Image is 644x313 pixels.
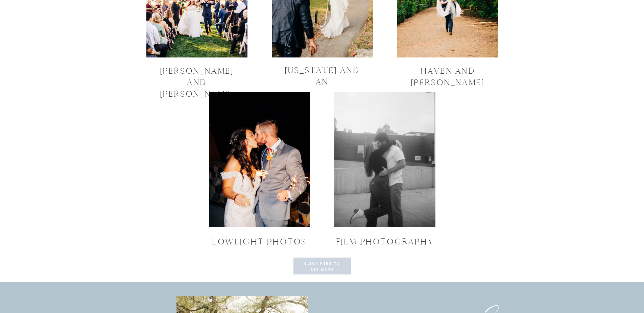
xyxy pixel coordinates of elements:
a: click here to see more galleries [300,261,345,271]
a: lowlight photos [209,236,310,247]
a: [PERSON_NAME] and [PERSON_NAME] [153,65,240,75]
a: [US_STATE] and an [280,65,365,75]
a: film photography [334,236,435,247]
a: haven and [PERSON_NAME] [397,65,498,75]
